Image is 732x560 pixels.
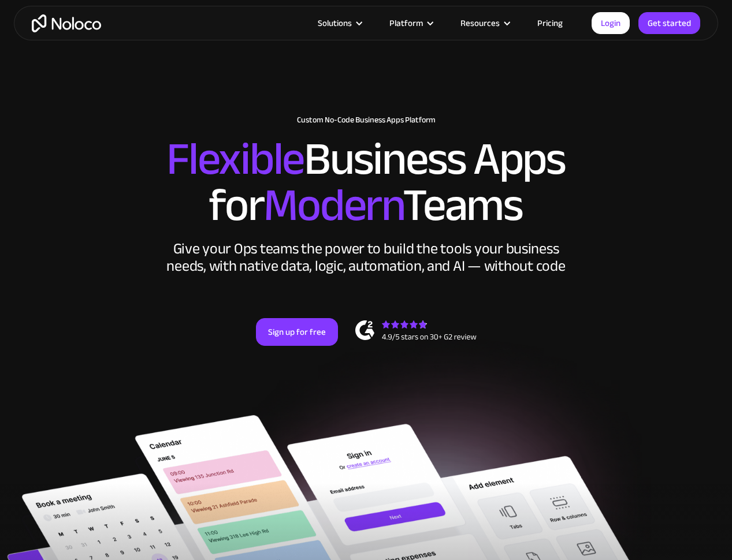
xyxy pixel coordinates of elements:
[460,16,500,31] div: Resources
[12,136,720,229] h2: Business Apps for Teams
[375,16,446,31] div: Platform
[166,116,304,202] span: Flexible
[523,16,577,31] a: Pricing
[263,162,403,248] span: Modern
[32,14,101,32] a: home
[638,12,700,34] a: Get started
[256,318,338,346] a: Sign up for free
[164,240,568,275] div: Give your Ops teams the power to build the tools your business needs, with native data, logic, au...
[446,16,523,31] div: Resources
[12,115,720,125] h1: Custom No-Code Business Apps Platform
[592,12,630,34] a: Login
[318,16,352,31] div: Solutions
[389,16,423,31] div: Platform
[303,16,375,31] div: Solutions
